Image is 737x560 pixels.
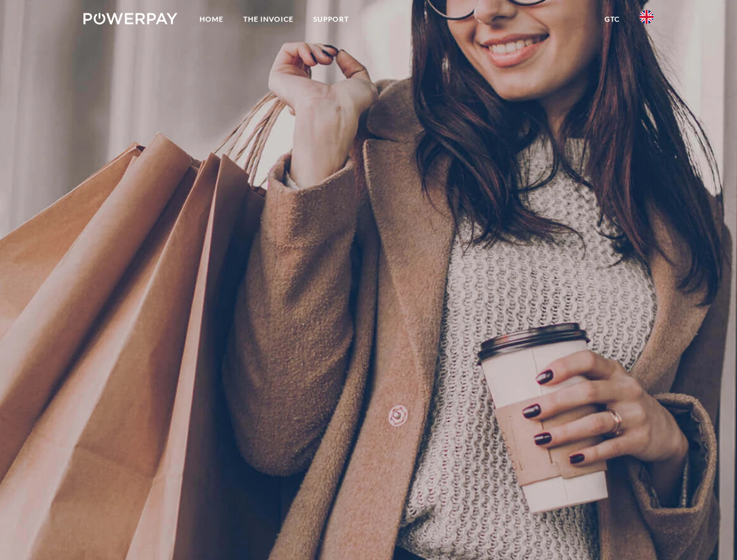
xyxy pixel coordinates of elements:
[190,9,233,30] a: Home
[640,10,654,24] img: en
[303,9,359,30] a: Support
[233,9,303,30] a: THE INVOICE
[83,13,177,24] img: logo-powerpay-white.svg
[595,9,630,30] a: GTC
